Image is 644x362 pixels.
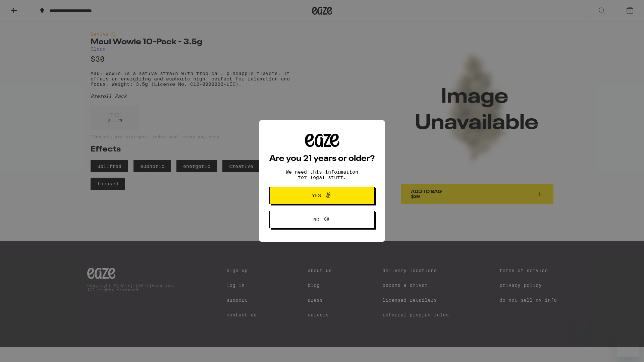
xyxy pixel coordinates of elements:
[280,169,364,180] p: We need this information for legal stuff.
[269,155,375,163] h2: Are you 21 years or older?
[312,193,321,198] span: Yes
[617,335,639,357] iframe: Button to launch messaging window
[269,187,375,204] button: Yes
[576,319,589,333] iframe: Close message
[313,217,319,222] span: No
[269,211,375,228] button: No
